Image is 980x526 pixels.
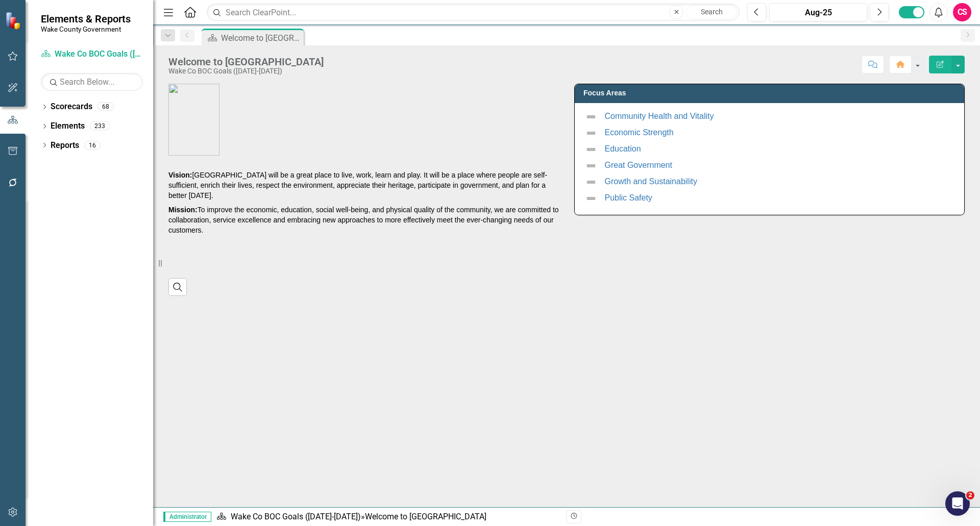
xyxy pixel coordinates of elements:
img: COLOR%20WITH%20BORDER.jpg [168,84,219,156]
strong: Vision: [168,171,192,179]
img: Not Defined [585,176,597,188]
span: 2 [966,491,974,499]
a: Growth and Sustainability [604,178,697,186]
div: 233 [90,122,110,131]
a: Education [604,145,641,154]
div: 68 [97,103,114,111]
img: ClearPoint Strategy [5,12,23,30]
span: [GEOGRAPHIC_DATA] will be a great place to live, work, learn and play. It will be a place where p... [168,171,547,199]
a: Reports [51,140,79,152]
input: Search Below... [41,73,143,91]
small: Wake County Government [41,25,131,33]
a: Great Government [604,161,672,170]
div: Aug-25 [773,7,864,19]
span: To improve the economic, education, social well-being, and physical quality of the community, we ... [168,206,559,234]
span: Administrator [163,512,211,522]
div: » [216,511,559,523]
img: Not Defined [585,192,597,205]
div: Welcome to [GEOGRAPHIC_DATA] [168,56,324,67]
img: Not Defined [585,143,597,156]
h3: Focus Areas [583,89,959,97]
a: Scorecards [51,101,92,113]
div: 16 [84,141,101,149]
img: Not Defined [585,160,597,172]
div: Welcome to [GEOGRAPHIC_DATA] [365,512,486,521]
span: Search [701,8,723,16]
div: Welcome to [GEOGRAPHIC_DATA] [221,32,301,44]
a: Wake Co BOC Goals ([DATE]-[DATE]) [41,48,143,60]
button: Aug-25 [769,3,867,21]
img: Not Defined [585,111,597,123]
strong: Mission: [168,206,198,214]
a: Community Health and Vitality [604,112,714,121]
a: Public Safety [604,194,652,203]
div: Wake Co BOC Goals ([DATE]-[DATE]) [168,67,324,75]
button: CS [953,3,971,21]
a: Economic Strength [604,129,673,137]
input: Search ClearPoint... [207,4,740,21]
iframe: Intercom live chat [945,491,970,516]
button: Search [686,5,737,19]
a: Wake Co BOC Goals ([DATE]-[DATE]) [231,512,361,521]
span: Elements & Reports [41,13,131,25]
a: Elements [51,120,85,132]
img: Not Defined [585,127,597,139]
